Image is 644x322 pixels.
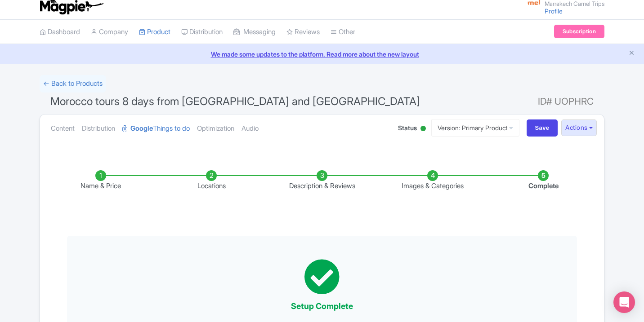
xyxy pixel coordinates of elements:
li: Images & Categories [377,170,488,191]
a: Other [331,20,355,44]
a: Optimization [197,115,234,143]
a: Version: Primary Product [431,119,519,137]
a: Messaging [233,20,276,44]
a: We made some updates to the platform. Read more about the new layout [5,49,639,59]
a: Dashboard [40,20,80,44]
li: Name & Price [45,170,156,191]
a: Profile [545,7,563,15]
a: ← Back to Products [40,75,106,93]
span: Status [398,123,417,132]
input: Save [527,119,558,137]
a: Distribution [181,20,223,44]
a: Content [51,115,75,143]
a: Company [91,20,128,44]
small: Marrakech Camel Trips [545,1,604,7]
span: Morocco tours 8 days from [GEOGRAPHIC_DATA] and [GEOGRAPHIC_DATA] [50,95,420,108]
li: Locations [156,170,267,191]
li: Description & Reviews [267,170,377,191]
span: Setup Complete [291,301,353,311]
a: Subscription [554,25,604,38]
button: Close announcement [628,49,635,59]
span: ID# UOPHRC [538,93,594,110]
strong: Google [130,124,153,134]
a: Product [139,20,170,44]
div: Open Intercom Messenger [613,291,635,313]
li: Complete [488,170,599,191]
a: Distribution [82,115,115,143]
button: Actions [561,119,597,136]
a: GoogleThings to do [122,115,190,143]
a: Audio [241,115,259,143]
div: Active [419,122,428,136]
a: Reviews [286,20,320,44]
